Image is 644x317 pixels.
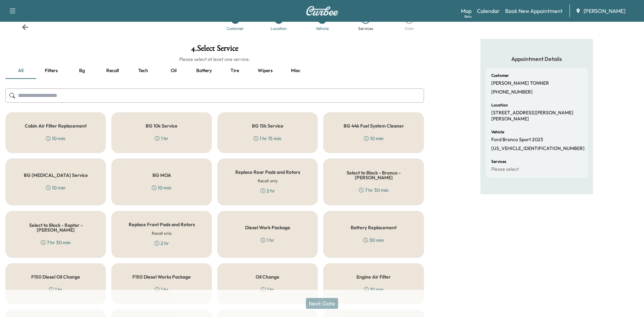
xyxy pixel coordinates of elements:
[245,225,290,230] h5: Diesel Work Package
[25,123,87,128] h5: Cabin Air Filter Replacement
[5,63,424,79] div: basic tabs example
[155,286,168,293] div: 1 hr
[486,55,588,63] h5: Appointment Details
[49,286,62,293] div: 1 hr
[129,222,195,227] h5: Replace Front Pads and Rotors
[235,170,300,174] h5: Replace Rear Pads and Rotors
[132,274,191,279] h5: F150 Diesel Works Package
[226,27,244,31] div: Customer
[256,274,279,279] h5: Oil Change
[152,173,171,178] h5: BG MOA
[17,223,95,232] h5: Select to Block - Raptor - [PERSON_NAME]
[146,123,178,128] h5: BG 10k Service
[491,130,504,134] h6: Vehicle
[41,239,71,246] div: 7 hr 30 min
[359,187,389,194] div: 7 hr 30 min
[271,27,287,31] div: Location
[152,230,172,236] h6: Recall only
[128,63,158,79] button: Tech
[356,274,391,279] h5: Engine Air Filter
[505,7,563,15] a: Book New Appointment
[5,63,36,79] button: all
[67,63,97,79] button: Bg
[46,184,66,191] div: 10 min
[584,7,625,15] span: [PERSON_NAME]
[363,237,384,244] div: 30 min
[254,135,281,142] div: 1 hr 15 min
[154,240,169,247] div: 2 hr
[152,184,171,191] div: 10 min
[334,170,412,180] h5: Select to Block - Bronco - [PERSON_NAME]
[316,27,329,31] div: Vehicle
[5,44,424,56] h1: 4 . Select Service
[491,137,543,143] p: Ford Bronco Sport 2023
[491,80,549,86] p: [PERSON_NAME] TONNER
[22,24,29,31] div: Back
[5,56,424,63] h6: Please select at least one service.
[252,123,283,128] h5: BG 15k Service
[464,14,472,19] div: Beta
[24,173,88,178] h5: BG [MEDICAL_DATA] Service
[491,73,509,78] h6: Customer
[46,135,66,142] div: 10 min
[491,160,506,164] h6: Services
[31,274,80,279] h5: F150 Diesel Oil Change
[491,146,585,152] p: [US_VEHICLE_IDENTIFICATION_NUMBER]
[219,63,250,79] button: Tire
[477,7,500,15] a: Calendar
[491,89,533,95] p: [PHONE_NUMBER]
[306,6,338,16] img: Curbee Logo
[189,63,219,79] button: Battery
[97,63,128,79] button: Recall
[260,187,275,194] div: 2 hr
[491,110,582,122] p: [STREET_ADDRESS][PERSON_NAME][PERSON_NAME]
[358,27,373,31] div: Services
[491,166,519,172] p: Please select
[250,63,280,79] button: Wipers
[461,7,472,15] a: MapBeta
[261,286,274,293] div: 1 hr
[280,63,311,79] button: Misc
[158,63,189,79] button: Oil
[36,63,67,79] button: Filters
[155,135,168,142] div: 1 hr
[258,178,278,184] h6: Recall only
[491,103,508,107] h6: Location
[364,286,384,293] div: 10 min
[344,123,404,128] h5: BG 44k Fuel System Cleaner
[261,237,274,244] div: 1 hr
[364,135,384,142] div: 10 min
[351,225,397,230] h5: Battery Replacement
[405,27,413,31] div: Date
